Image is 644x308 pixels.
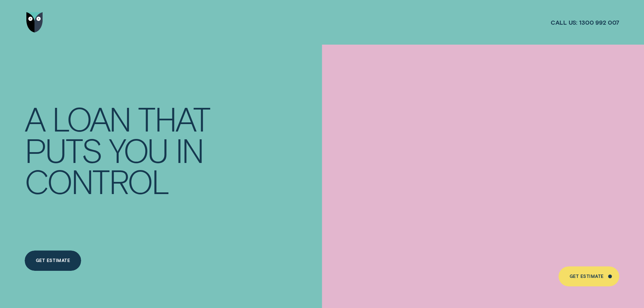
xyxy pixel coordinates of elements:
img: Wisr [26,12,43,32]
a: Get Estimate [25,251,81,271]
a: Call us:1300 992 007 [551,19,619,26]
span: Call us: [551,19,577,26]
h4: A LOAN THAT PUTS YOU IN CONTROL [25,103,218,196]
a: Get Estimate [558,266,620,287]
span: 1300 992 007 [579,19,619,26]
